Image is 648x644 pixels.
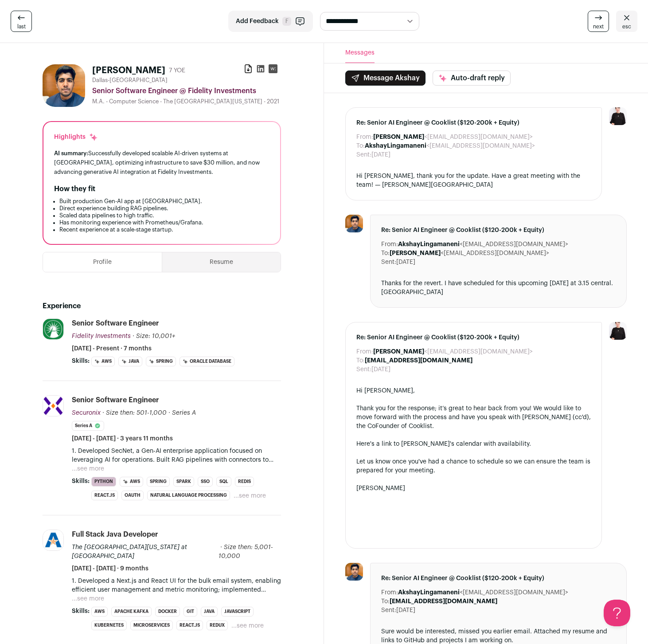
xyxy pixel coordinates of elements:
[356,441,531,447] a: Here's a link to [PERSON_NAME]'s calendar with availability.
[92,86,281,96] div: Senior Software Engineer @ Fidelity Investments
[390,598,497,605] b: [EMAIL_ADDRESS][DOMAIN_NAME]
[59,198,269,205] li: Built production Gen-AI app at [GEOGRAPHIC_DATA].
[381,258,396,267] dt: Sent:
[43,530,63,550] img: 59eed7cc4f84db9a6d0a5affef04f56c9f53436fe0eff40e5beb0e49fa72d520.jpg
[381,597,390,606] dt: To:
[91,477,116,487] li: Python
[72,594,104,603] button: ...see more
[356,347,373,356] dt: From:
[72,530,158,539] div: Full Stack Java Developer
[172,410,196,416] span: Series A
[72,434,173,443] span: [DATE] - [DATE] · 3 years 11 months
[17,23,26,30] span: last
[72,477,90,486] span: Skills:
[396,258,415,267] dd: [DATE]
[92,77,168,84] span: Dallas-[GEOGRAPHIC_DATA]
[72,464,104,473] button: ...see more
[398,589,460,596] b: AkshayLingamaneni
[121,491,144,500] li: OAuth
[356,133,373,141] dt: From:
[236,17,279,26] span: Add Feedback
[345,563,363,581] img: c6713f341d38c6463cce5aa48d5f8501d0a41bd85af79b2cbd76de14d4749092.jpg
[398,240,568,249] dd: <[EMAIL_ADDRESS][DOMAIN_NAME]>
[43,252,162,272] button: Profile
[72,333,131,339] span: Fidelity Investments
[365,143,426,149] b: AkshayLingamaneni
[235,477,254,487] li: Redis
[371,150,390,159] dd: [DATE]
[180,357,234,366] li: Oracle Database
[59,226,269,233] li: Recent experience at a scale-stage startup.
[365,141,535,150] dd: <[EMAIL_ADDRESS][DOMAIN_NAME]>
[43,301,281,311] h2: Experience
[72,421,104,431] li: Series A
[356,484,591,493] div: [PERSON_NAME]
[381,588,398,597] dt: From:
[356,172,591,189] div: Hi [PERSON_NAME], thank you for the update. Have a great meeting with the team! — [PERSON_NAME][G...
[356,356,365,365] dt: To:
[356,404,591,431] div: Thank you for the response; it’s great to hear back from you! We would like to move forward with ...
[43,319,63,339] img: c6aed6f57c91c07634cbdff83545244e88a3df6a5eda49d2d152556c234edc24.jpg
[169,66,185,75] div: 7 YOE
[356,333,591,342] span: Re: Senior AI Engineer @ Cooklist ($120-200k + Equity)
[72,357,90,365] span: Skills:
[43,396,63,416] img: dfc479e9513b7f46ba1eb9200a9a16d7d42440f0fcd5dd8372f9f8940bacfa9a.jpg
[59,205,269,212] li: Direct experience building RAG pipelines.
[72,544,187,559] span: The [GEOGRAPHIC_DATA][US_STATE] at [GEOGRAPHIC_DATA]
[72,395,159,405] div: Senior Software Engineer
[398,588,568,597] dd: <[EMAIL_ADDRESS][DOMAIN_NAME]>
[130,620,173,630] li: Microservices
[396,606,415,615] dd: [DATE]
[111,607,152,617] li: Apache Kafka
[381,606,396,615] dt: Sent:
[162,252,281,272] button: Resume
[72,564,148,573] span: [DATE] - [DATE] · 9 months
[390,250,441,256] b: [PERSON_NAME]
[59,212,269,219] li: Scaled data pipelines to high traffic.
[588,11,609,32] a: next
[622,23,631,30] span: esc
[155,607,180,617] li: Docker
[207,620,228,630] li: Redux
[216,477,231,487] li: SQL
[59,219,269,226] li: Has monitoring experience with Prometheus/Grafana.
[381,240,398,249] dt: From:
[593,23,604,30] span: next
[198,477,213,487] li: SSO
[11,11,32,32] a: last
[72,318,159,328] div: Senior Software Engineer
[373,349,424,355] b: [PERSON_NAME]
[373,133,533,141] dd: <[EMAIL_ADDRESS][DOMAIN_NAME]>
[92,64,165,77] h1: [PERSON_NAME]
[381,574,616,583] span: Re: Senior AI Engineer @ Cooklist ($120-200k + Equity)
[120,477,143,487] li: AWS
[91,620,127,630] li: Kubernetes
[183,607,197,617] li: Git
[381,249,390,258] dt: To:
[356,141,365,150] dt: To:
[234,491,266,500] button: ...see more
[282,17,291,26] span: F
[72,344,152,353] span: [DATE] - Present · 7 months
[92,98,281,105] div: M.A. - Computer Science - The [GEOGRAPHIC_DATA][US_STATE] - 2021
[365,357,472,364] b: [EMAIL_ADDRESS][DOMAIN_NAME]
[373,134,424,140] b: [PERSON_NAME]
[381,279,616,297] div: Thanks for the revert. I have scheduled for this upcoming [DATE] at 3.15 central. [GEOGRAPHIC_DATA]
[91,357,115,366] li: AWS
[147,491,230,500] li: Natural Language Processing
[91,491,118,500] li: React.js
[604,600,630,626] iframe: Help Scout Beacon - Open
[433,71,511,86] button: Auto-draft reply
[609,322,627,340] img: 9240684-medium_jpg
[345,71,425,86] button: Message Akshay
[146,357,176,366] li: Spring
[381,226,616,235] span: Re: Senior AI Engineer @ Cooklist ($120-200k + Equity)
[356,118,591,127] span: Re: Senior AI Engineer @ Cooklist ($120-200k + Equity)
[72,607,90,616] span: Skills:
[390,249,549,258] dd: <[EMAIL_ADDRESS][DOMAIN_NAME]>
[102,410,167,416] span: · Size then: 501-1,000
[147,477,170,487] li: Spring
[72,410,101,416] span: Securonix
[373,347,533,356] dd: <[EMAIL_ADDRESS][DOMAIN_NAME]>
[356,150,371,159] dt: Sent:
